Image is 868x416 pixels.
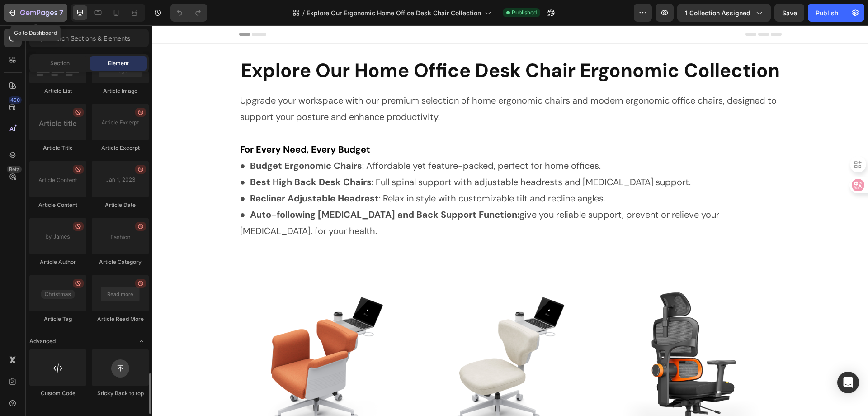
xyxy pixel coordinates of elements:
[307,8,481,18] span: Explore Our Ergonomic Home Office Desk Chair Collection
[29,315,86,323] div: Article Tag
[29,144,86,152] div: Article Title
[782,9,797,17] span: Save
[29,337,56,345] span: Advanced
[59,7,63,18] p: 7
[29,87,86,95] div: Article List
[92,315,149,323] div: Article Read More
[4,4,67,22] button: 7
[7,166,22,173] div: Beta
[170,4,207,22] div: Undo/Redo
[29,29,149,47] input: Search Sections & Elements
[134,334,149,349] span: Toggle open
[808,4,846,22] button: Publish
[92,389,149,397] div: Sticky Back to top
[816,8,838,18] div: Publish
[92,201,149,209] div: Article Date
[108,59,129,67] span: Element
[29,201,86,209] div: Article Content
[774,4,804,22] button: Save
[152,25,868,416] iframe: Design area
[50,59,70,67] span: Section
[9,96,22,104] div: 450
[92,258,149,266] div: Article Category
[29,389,86,397] div: Custom Code
[512,9,537,17] span: Published
[92,87,149,95] div: Article Image
[302,8,305,18] span: /
[92,144,149,152] div: Article Excerpt
[29,258,86,266] div: Article Author
[837,372,859,393] div: Open Intercom Messenger
[677,4,771,22] button: 1 collection assigned
[685,8,750,18] span: 1 collection assigned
